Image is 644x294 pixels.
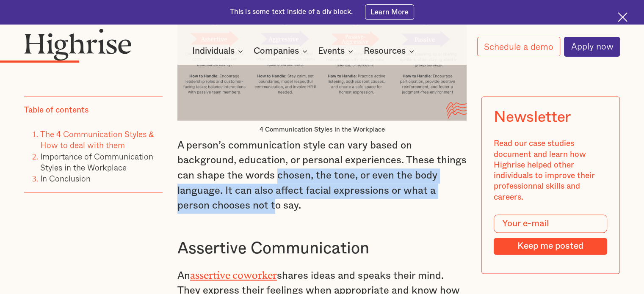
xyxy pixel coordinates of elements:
[24,28,132,61] img: Highrise logo
[254,46,310,56] div: Companies
[230,7,353,17] div: This is some text inside of a div block.
[564,37,620,57] a: Apply now
[24,105,88,115] div: Table of contents
[40,172,91,184] a: In Conclusion
[494,215,608,233] input: Your e-mail
[364,46,417,56] div: Resources
[177,126,467,134] figcaption: 4 Communication Styles in the Workplace
[190,269,277,276] a: assertive coworker
[618,12,627,22] img: Cross icon
[365,4,415,19] a: Learn More
[177,239,467,259] h3: Assertive Communication
[494,215,608,255] form: Modal Form
[40,128,154,151] a: The 4 Communication Styles & How to deal with them
[494,109,571,126] div: Newsletter
[40,150,153,173] a: Importance of Communication Styles in the Workplace
[494,238,608,255] input: Keep me posted
[318,46,345,56] div: Events
[318,46,356,56] div: Events
[477,37,560,56] a: Schedule a demo
[177,138,467,214] p: A person’s communication style can vary based on background, education, or personal experiences. ...
[364,46,406,56] div: Resources
[254,46,299,56] div: Companies
[494,139,608,203] div: Read our case studies document and learn how Highrise helped other individuals to improve their p...
[192,46,235,56] div: Individuals
[192,46,246,56] div: Individuals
